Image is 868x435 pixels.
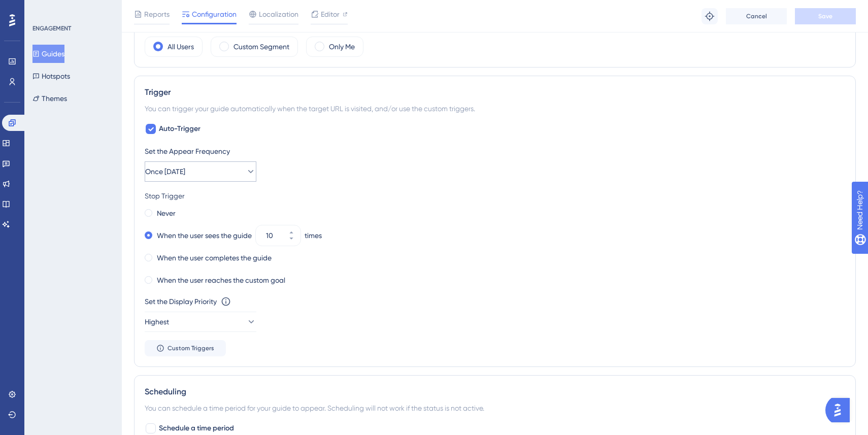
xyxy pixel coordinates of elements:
button: Once [DATE] [145,161,256,182]
button: Themes [32,89,67,108]
label: All Users [168,41,194,53]
span: Reports [144,8,170,20]
span: Save [818,12,832,20]
span: Need Help? [24,3,63,15]
div: You can trigger your guide automatically when the target URL is visited, and/or use the custom tr... [145,103,845,115]
span: Editor [321,8,340,20]
button: Highest [145,312,256,332]
label: Custom Segment [233,41,289,53]
button: Save [795,8,856,24]
span: Highest [145,316,169,328]
span: Auto-Trigger [159,123,201,135]
span: Localization [259,8,298,20]
span: Once [DATE] [145,165,185,178]
button: Guides [32,45,64,63]
label: Only Me [329,41,355,53]
button: Custom Triggers [145,340,226,356]
button: Cancel [726,8,787,24]
div: Set the Appear Frequency [145,145,845,157]
label: When the user sees the guide [157,229,252,242]
span: Schedule a time period [159,422,234,434]
div: Scheduling [145,386,845,398]
iframe: UserGuiding AI Assistant Launcher [825,395,856,425]
div: You can schedule a time period for your guide to appear. Scheduling will not work if the status i... [145,402,845,414]
div: times [305,229,322,242]
label: Never [157,207,176,219]
div: Set the Display Priority [145,295,217,308]
button: Hotspots [32,67,70,85]
span: Custom Triggers [168,344,214,352]
label: When the user reaches the custom goal [157,274,285,286]
div: Stop Trigger [145,190,845,202]
span: Configuration [192,8,237,20]
div: Trigger [145,86,845,98]
label: When the user completes the guide [157,252,272,264]
div: ENGAGEMENT [32,24,71,32]
span: Cancel [746,12,767,20]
